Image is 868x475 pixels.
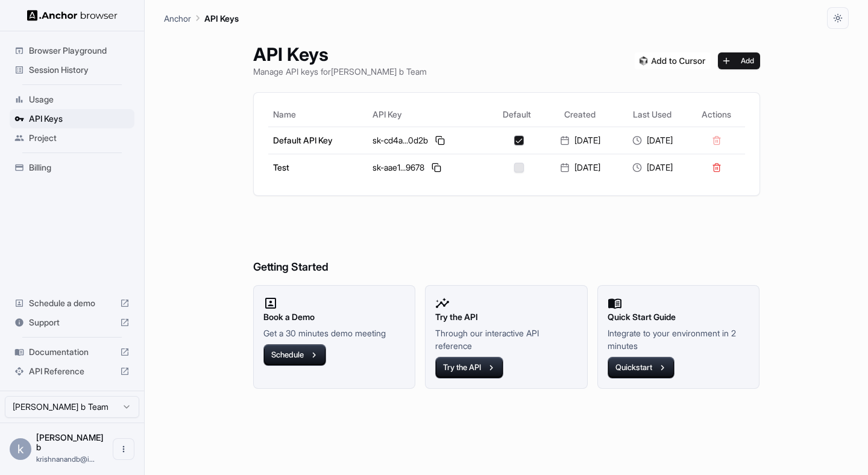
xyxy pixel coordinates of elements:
[29,113,130,125] span: API Keys
[489,102,544,127] th: Default
[435,327,577,352] p: Through our interactive API reference
[10,313,134,332] div: Support
[29,316,115,329] span: Support
[253,65,427,78] p: Manage API keys for [PERSON_NAME] b Team
[688,102,745,127] th: Actions
[268,154,368,181] td: Test
[549,134,612,146] div: [DATE]
[29,132,130,144] span: Project
[29,365,115,377] span: API Reference
[10,128,134,148] div: Project
[10,41,134,60] div: Browser Playground
[621,134,684,146] div: [DATE]
[373,133,485,148] div: sk-cd4a...0d2b
[29,93,130,105] span: Usage
[435,357,503,379] button: Try the API
[718,52,760,69] button: Add
[29,64,130,76] span: Session History
[616,102,688,127] th: Last Used
[10,60,134,80] div: Session History
[635,52,711,69] img: Add anchorbrowser MCP server to Cursor
[10,342,134,362] div: Documentation
[263,344,326,366] button: Schedule
[608,310,750,324] h2: Quick Start Guide
[10,294,134,313] div: Schedule a demo
[10,90,134,109] div: Usage
[368,102,489,127] th: API Key
[373,160,485,175] div: sk-aae1...9678
[544,102,617,127] th: Created
[113,438,134,460] button: Open menu
[164,11,239,25] nav: breadcrumb
[263,310,406,324] h2: Book a Demo
[608,327,750,352] p: Integrate to your environment in 2 minutes
[253,43,427,65] h1: API Keys
[10,109,134,128] div: API Keys
[10,158,134,177] div: Billing
[621,162,684,174] div: [DATE]
[36,455,95,464] span: krishnanandb@imagineers.dev
[433,133,447,148] button: Copy API key
[608,357,675,379] button: Quickstart
[164,12,191,25] p: Anchor
[268,102,368,127] th: Name
[549,162,612,174] div: [DATE]
[263,327,406,339] p: Get a 30 minutes demo meeting
[29,297,115,309] span: Schedule a demo
[27,10,118,21] img: Anchor Logo
[253,210,760,276] h6: Getting Started
[10,438,31,460] div: k
[29,45,130,57] span: Browser Playground
[429,160,444,175] button: Copy API key
[29,346,115,358] span: Documentation
[29,162,130,174] span: Billing
[204,12,239,25] p: API Keys
[10,362,134,381] div: API Reference
[435,310,577,324] h2: Try the API
[268,127,368,154] td: Default API Key
[36,432,104,452] span: krishnanand b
